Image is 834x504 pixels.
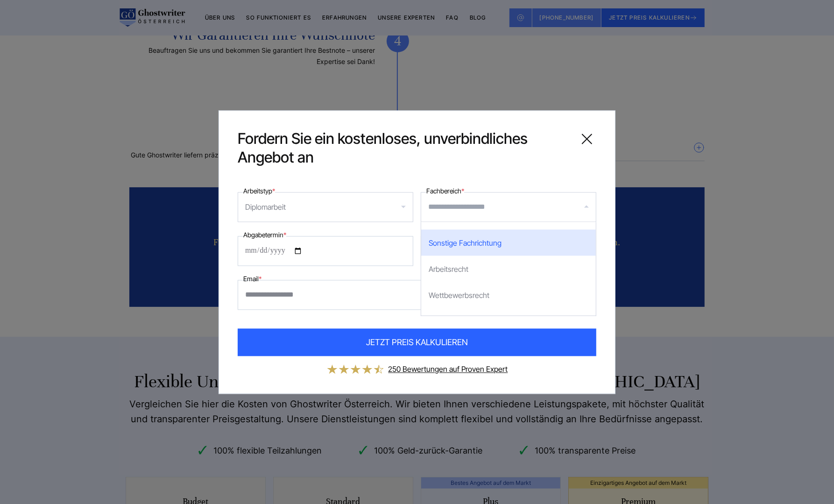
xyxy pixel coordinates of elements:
[426,185,464,197] label: Fachbereich
[421,282,596,308] div: Wettbewerbsrecht
[389,364,508,374] a: 250 Bewertungen auf Proven Expert
[243,185,275,197] label: Arbeitstyp
[421,256,596,282] div: Arbeitsrecht
[366,336,468,348] span: JETZT PREIS KALKULIEREN
[421,308,596,334] div: Wirtschaftsrecht
[243,273,262,284] label: Email
[238,129,570,167] span: Fordern Sie ein kostenloses, unverbindliches Angebot an
[238,328,596,356] button: JETZT PREIS KALKULIEREN
[243,229,286,241] label: Abgabetermin
[245,199,286,214] div: Diplomarbeit
[421,229,596,256] div: Sonstige Fachrichtung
